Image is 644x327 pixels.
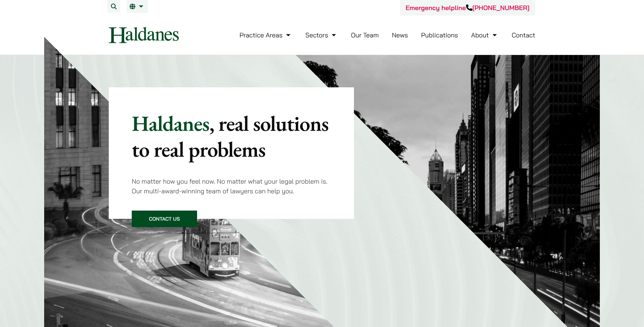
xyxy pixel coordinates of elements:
[392,31,408,39] a: News
[132,176,331,196] p: No matter how you feel now. No matter what your legal problem is. Our multi-award-winning team of...
[512,31,535,39] a: Contact
[406,4,529,12] a: Emergency helpline[PHONE_NUMBER]
[239,31,292,39] a: Practice Areas
[109,27,179,43] img: Logo of Haldanes
[132,109,328,163] mark: , real solutions to real problems
[471,31,498,39] a: About
[130,4,145,9] a: EN
[132,211,197,227] a: Contact Us
[132,110,331,162] p: Haldanes
[305,31,338,39] a: Sectors
[351,31,379,39] a: Our Team
[421,31,458,39] a: Publications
